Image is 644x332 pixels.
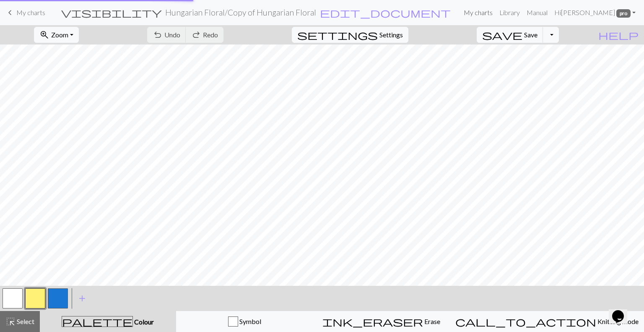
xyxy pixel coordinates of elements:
span: Erase [423,317,440,325]
button: Erase [313,311,450,332]
button: Knitting mode [450,311,644,332]
span: Knitting mode [596,317,639,325]
button: Symbol [176,311,313,332]
span: My charts [16,8,45,16]
span: call_to_action [455,316,596,327]
i: Settings [297,30,378,40]
a: My charts [460,4,496,21]
span: Zoom [51,31,68,39]
span: ink_eraser [322,316,423,327]
a: My charts [5,5,45,20]
span: Settings [379,30,403,40]
span: save [482,29,522,41]
span: add [77,293,87,304]
span: palette [62,316,132,327]
span: settings [297,29,378,41]
span: Symbol [238,317,261,325]
a: Manual [523,4,551,21]
h2: Hungarian Floral / Copy of Hungarian Floral [165,8,316,17]
span: highlight_alt [5,316,16,327]
span: Colour [133,318,154,326]
a: Library [496,4,523,21]
button: Zoom [34,27,79,43]
span: Save [524,31,538,39]
span: Select [16,317,34,325]
button: SettingsSettings [292,27,408,43]
button: Save [477,27,543,43]
button: Colour [40,311,176,332]
span: zoom_in [39,29,49,41]
a: Hi[PERSON_NAME] pro [551,4,639,21]
span: help [598,29,639,41]
iframe: chat widget [609,298,636,324]
span: visibility [61,7,162,18]
span: pro [616,9,631,18]
span: keyboard_arrow_left [5,7,15,18]
span: edit_document [320,7,451,18]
